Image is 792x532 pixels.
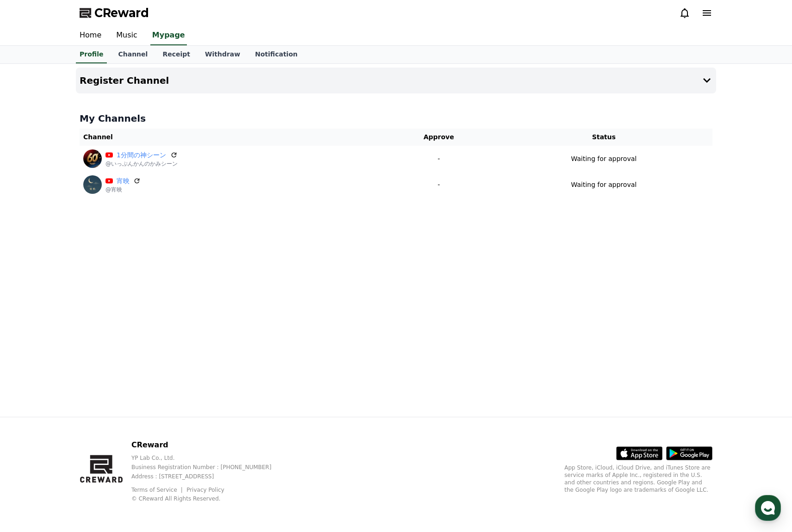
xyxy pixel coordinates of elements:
[72,26,109,45] a: Home
[105,160,178,167] p: @いっぷんかんのかみシーン
[76,46,107,63] a: Profile
[571,154,637,164] p: Waiting for approval
[186,487,224,493] a: Privacy Policy
[80,112,712,125] h4: My Channels
[137,307,160,315] span: Settings
[198,46,247,63] a: Withdraw
[386,154,491,164] p: -
[77,308,104,315] span: Messages
[117,150,167,160] a: 1分間の神シーン
[119,293,178,316] a: Settings
[80,129,382,146] th: Channel
[80,75,169,86] h4: Register Channel
[131,439,286,451] p: CReward
[109,26,145,45] a: Music
[94,6,149,20] span: CReward
[564,464,712,494] p: App Store, iCloud, iCloud Drive, and iTunes Store are service marks of Apple Inc., registered in ...
[80,6,149,20] a: CReward
[155,46,198,63] a: Receipt
[105,186,141,193] p: @宵映
[495,129,712,146] th: Status
[61,293,119,316] a: Messages
[571,180,637,190] p: Waiting for approval
[131,473,286,480] p: Address : [STREET_ADDRESS]
[131,487,184,493] a: Terms of Service
[131,495,286,502] p: © CReward All Rights Reserved.
[24,307,40,315] span: Home
[247,46,305,63] a: Notification
[3,293,61,316] a: Home
[382,129,495,146] th: Approve
[386,180,491,190] p: -
[150,26,187,45] a: Mypage
[131,454,286,462] p: YP Lab Co., Ltd.
[83,149,102,168] img: 1分間の神シーン
[76,68,716,93] button: Register Channel
[111,46,155,63] a: Channel
[117,176,130,186] a: 宵映
[83,175,102,194] img: 宵映
[131,464,286,471] p: Business Registration Number : [PHONE_NUMBER]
